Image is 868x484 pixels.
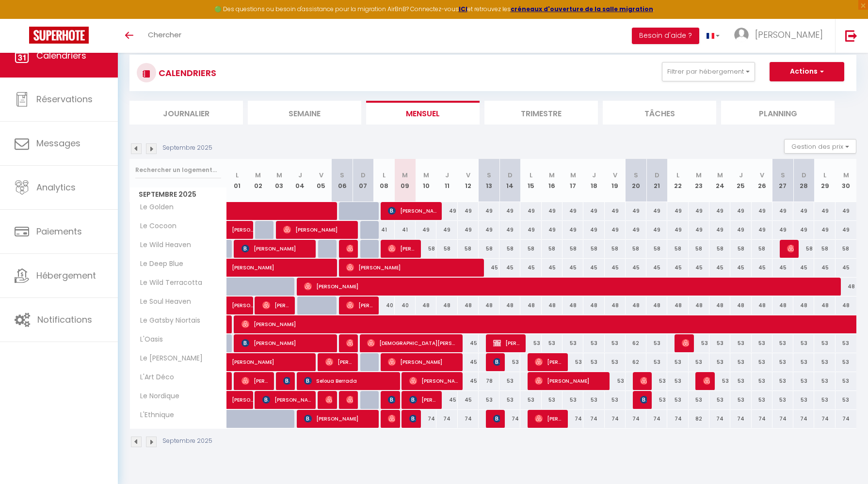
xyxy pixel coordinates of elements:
h3: CALENDRIERS [156,62,216,84]
div: 49 [772,202,793,220]
li: Mensuel [366,101,480,125]
span: Notifications [37,313,92,326]
th: 11 [436,159,457,202]
th: 08 [373,159,394,202]
div: 53 [730,353,751,371]
div: 45 [646,259,667,277]
div: 48 [836,297,856,314]
div: 49 [542,202,563,220]
span: [PERSON_NAME] [304,277,832,296]
abbr: J [445,171,449,180]
div: 48 [563,297,583,314]
a: ICI [459,5,467,13]
div: 45 [458,353,479,371]
img: logout [845,30,857,42]
span: Hébergement [36,269,96,281]
abbr: M [717,171,723,180]
div: 48 [772,297,793,314]
div: 49 [752,221,772,239]
div: 53 [752,334,772,352]
div: 45 [626,259,646,277]
span: [PERSON_NAME] [388,202,436,220]
div: 53 [646,353,667,371]
span: [PERSON_NAME] [325,353,353,371]
div: 49 [836,221,856,239]
div: 49 [814,221,835,239]
div: 48 [416,297,436,314]
div: 53 [709,334,730,352]
div: 49 [563,202,583,220]
div: 49 [646,202,667,220]
span: Le Deep Blue [131,259,186,269]
span: Gael Renault [283,372,290,390]
div: 45 [814,259,835,277]
p: Septembre 2025 [162,143,212,153]
div: 53 [709,353,730,371]
div: 45 [542,259,563,277]
span: [PERSON_NAME] [346,334,353,352]
div: 53 [605,353,626,371]
span: Paiements [36,225,82,237]
div: 40 [395,297,416,314]
div: 45 [583,259,604,277]
span: [PERSON_NAME] [787,239,794,258]
div: 58 [416,240,436,258]
li: Tâches [603,101,716,125]
div: 53 [689,353,709,371]
div: 53 [646,334,667,352]
abbr: D [508,171,513,180]
div: 53 [667,353,688,371]
div: 58 [814,240,835,258]
th: 20 [626,159,646,202]
div: 58 [563,240,583,258]
div: 49 [646,221,667,239]
div: 48 [730,297,751,314]
th: 13 [479,159,499,202]
div: 53 [709,372,730,390]
div: 49 [730,202,751,220]
span: L'Oasis [131,334,168,345]
span: [PERSON_NAME] [304,409,373,428]
span: Le Wild Heaven [131,240,193,250]
div: 53 [836,353,856,371]
span: Septembre 2025 [130,187,226,202]
div: 58 [583,240,604,258]
span: [DEMOGRAPHIC_DATA][PERSON_NAME] [367,334,457,352]
th: 04 [289,159,310,202]
th: 25 [730,159,751,202]
span: [PERSON_NAME] [640,390,647,409]
abbr: V [466,171,470,180]
abbr: M [402,171,408,180]
a: [PERSON_NAME] [227,221,248,239]
div: 58 [646,240,667,258]
span: Le Golden [131,202,176,213]
div: 40 [373,297,394,314]
a: [PERSON_NAME] [227,315,232,334]
span: [PERSON_NAME] [241,372,269,390]
div: 58 [479,240,499,258]
div: 49 [772,221,793,239]
span: [PERSON_NAME] [682,334,689,352]
span: [PERSON_NAME] [262,296,290,314]
abbr: M [276,171,282,180]
abbr: L [236,171,239,180]
abbr: V [760,171,764,180]
th: 02 [248,159,269,202]
span: [PERSON_NAME] [703,372,710,390]
div: 49 [479,202,499,220]
div: 58 [542,240,563,258]
div: 58 [605,240,626,258]
div: 45 [689,259,709,277]
div: 58 [520,240,541,258]
th: 26 [752,159,772,202]
div: 53 [605,372,626,390]
span: [PERSON_NAME] [409,372,458,390]
input: Rechercher un logement... [135,161,221,179]
span: [PERSON_NAME] [493,353,500,371]
th: 10 [416,159,436,202]
a: [PERSON_NAME]-Denmat [227,391,248,409]
div: 53 [836,334,856,352]
div: 48 [458,297,479,314]
div: 49 [667,202,688,220]
th: 06 [332,159,353,202]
